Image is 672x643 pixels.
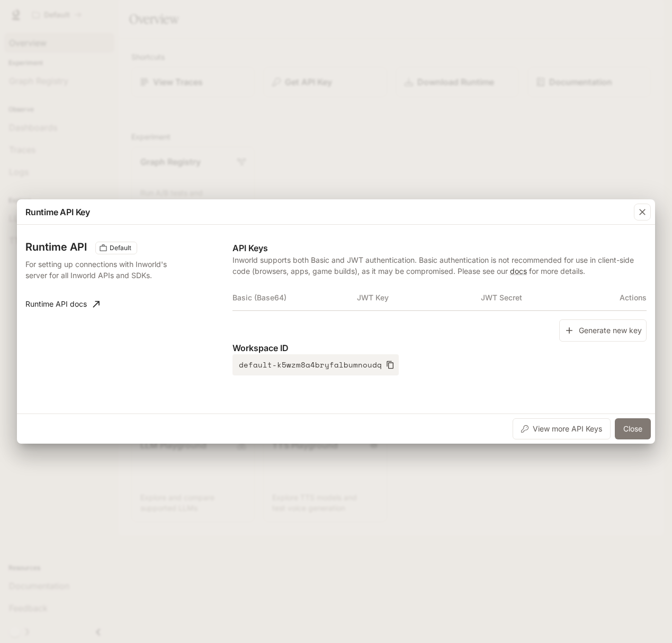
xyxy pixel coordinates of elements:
[510,267,527,275] a: docs
[105,243,136,253] span: Default
[615,418,651,439] button: Close
[513,418,611,439] button: View more API Keys
[232,242,647,254] p: API Keys
[232,342,647,354] p: Workspace ID
[559,319,647,342] button: Generate new key
[21,293,104,315] a: Runtime API docs
[95,242,137,254] div: These keys will apply to your current workspace only
[232,354,399,375] button: default-k5wzm8a4bryfalbumnoudq
[232,285,357,310] th: Basic (Base64)
[25,259,174,281] p: For setting up connections with Inworld's server for all Inworld APIs and SDKs.
[605,285,647,310] th: Actions
[357,285,481,310] th: JWT Key
[481,285,605,310] th: JWT Secret
[25,206,90,218] p: Runtime API Key
[232,254,647,277] p: Inworld supports both Basic and JWT authentication. Basic authentication is not recommended for u...
[25,242,87,252] h3: Runtime API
